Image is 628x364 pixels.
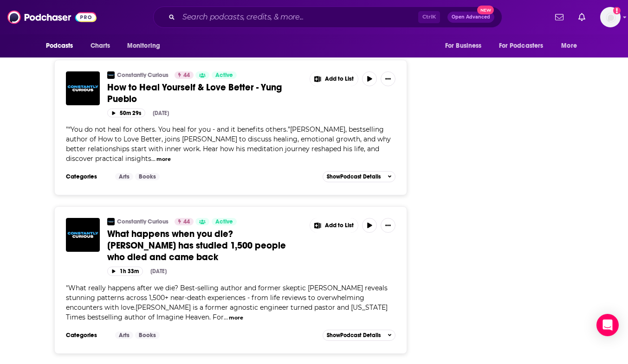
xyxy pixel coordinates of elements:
button: open menu [493,37,557,55]
img: Constantly Curious [107,71,115,79]
img: Constantly Curious [107,218,115,225]
span: Add to List [325,76,354,83]
span: For Business [445,39,482,52]
a: How to Heal Yourself & Love Better - Yung Pueblo [107,82,303,105]
span: Show Podcast Details [327,332,381,338]
button: 1h 33m [107,267,143,275]
span: " [66,125,391,163]
span: Charts [91,39,110,52]
a: Books [135,173,160,180]
span: How to Heal Yourself & Love Better - Yung Pueblo [107,82,282,105]
span: 44 [183,217,190,227]
a: What happens when you die? [PERSON_NAME] has studied 1,500 people who died and came back [107,228,303,263]
button: ShowPodcast Details [323,330,396,341]
span: ... [224,313,228,321]
div: [DATE] [150,268,167,275]
span: More [561,39,577,52]
button: Show More Button [381,71,395,86]
input: Search podcasts, credits, & more... [179,10,418,25]
img: User Profile [600,7,621,27]
button: Show More Button [310,218,358,233]
a: Constantly Curious [117,71,168,79]
span: New [477,6,494,14]
span: 44 [183,71,190,80]
img: Podchaser - Follow, Share and Rate Podcasts [7,8,97,26]
div: [DATE] [153,110,169,116]
button: Open AdvancedNew [447,12,494,23]
h3: Categories [66,173,108,180]
span: Logged in as Andrea1206 [600,7,621,27]
span: What really happens after we die? Best-selling author and former skeptic [PERSON_NAME] reveals st... [66,284,388,321]
button: Show More Button [381,218,395,233]
button: open menu [555,37,589,55]
a: 44 [175,71,194,79]
a: 44 [175,218,194,225]
a: Active [212,71,237,79]
a: Arts [115,332,133,339]
span: Active [215,71,233,80]
span: Active [215,217,233,227]
span: What happens when you die? [PERSON_NAME] has studied 1,500 people who died and came back [107,228,286,263]
button: open menu [121,37,172,55]
span: “You do not heal for others. You heal for you - and it benefits others.”[PERSON_NAME], bestsellin... [66,125,391,163]
span: For Podcasters [499,39,544,52]
div: Open Intercom Messenger [596,314,619,336]
button: Show profile menu [600,7,621,27]
span: ... [151,154,155,163]
img: How to Heal Yourself & Love Better - Yung Pueblo [66,71,100,105]
img: What happens when you die? John Burke has studied 1,500 people who died and came back [66,218,100,252]
a: Arts [115,173,133,180]
span: Open Advanced [452,15,490,19]
a: Charts [84,37,116,55]
a: Active [212,218,237,225]
a: Constantly Curious [117,218,168,225]
span: Add to List [325,222,354,229]
button: more [229,314,243,322]
svg: Add a profile image [613,7,621,14]
a: Show notifications dropdown [575,9,589,25]
button: Show More Button [310,71,358,86]
span: Ctrl K [418,11,440,23]
span: " [66,284,388,321]
a: Books [135,332,160,339]
button: open menu [439,37,493,55]
span: Monitoring [127,39,160,52]
div: Search podcasts, credits, & more... [153,6,502,28]
button: ShowPodcast Details [323,171,396,182]
a: Show notifications dropdown [551,9,567,25]
button: 50m 29s [107,109,145,117]
span: Podcasts [46,39,73,52]
button: more [156,155,171,163]
button: open menu [39,37,85,55]
h3: Categories [66,332,108,339]
span: Show Podcast Details [327,173,381,180]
